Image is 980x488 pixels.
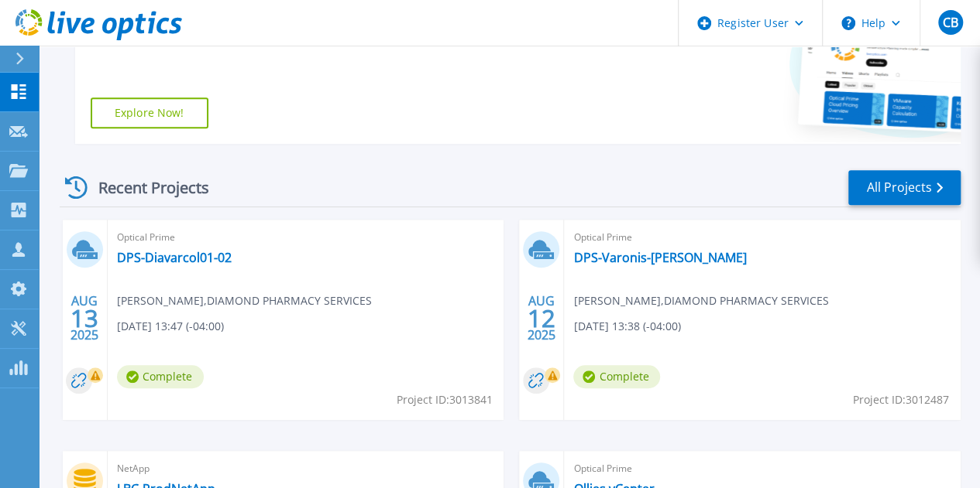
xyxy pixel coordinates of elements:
span: [PERSON_NAME] , DIAMOND PHARMACY SERVICES [573,292,828,309]
span: [PERSON_NAME] , DIAMOND PHARMACY SERVICES [117,292,372,309]
span: Project ID: 3012487 [853,391,949,408]
span: NetApp [117,460,495,477]
span: CB [942,16,958,29]
a: DPS-Diavarcol01-02 [117,250,232,265]
a: DPS-Varonis-[PERSON_NAME] [573,250,746,265]
span: [DATE] 13:47 (-04:00) [117,318,224,335]
div: AUG 2025 [527,290,556,346]
a: All Projects [848,170,961,205]
span: 13 [70,312,98,325]
span: Optical Prime [573,460,951,477]
a: Explore Now! [91,97,208,128]
span: Project ID: 3013841 [396,391,492,408]
div: Recent Projects [60,169,230,206]
span: Optical Prime [573,229,951,246]
span: Complete [117,365,204,388]
div: AUG 2025 [70,290,99,346]
span: Optical Prime [117,229,495,246]
span: [DATE] 13:38 (-04:00) [573,318,680,335]
span: 12 [528,312,555,325]
span: Complete [573,365,660,388]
